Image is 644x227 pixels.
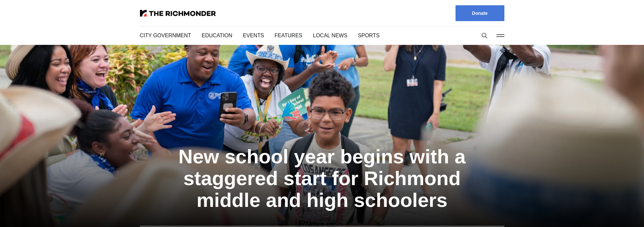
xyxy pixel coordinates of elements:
a: New school year begins with a staggered start for Richmond middle and high schoolers [176,121,468,214]
a: Education [200,32,231,39]
button: Search this site [480,31,490,41]
a: Events [241,32,261,39]
a: Features [271,32,297,39]
a: City Government [140,32,189,39]
a: Sports [351,32,371,39]
img: The Richmonder [140,10,216,16]
a: Donate [456,5,504,21]
a: Local News [308,32,340,39]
